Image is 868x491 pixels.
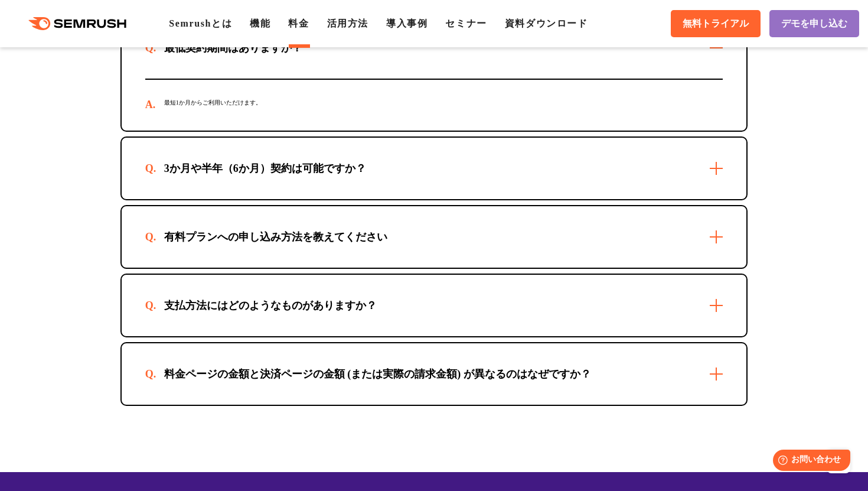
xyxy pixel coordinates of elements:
[327,18,368,28] a: 活用方法
[763,445,855,478] iframe: Help widget launcher
[683,18,749,30] span: 無料トライアル
[145,161,385,175] div: 3か月や半年（6か月）契約は可能ですか？
[505,18,588,28] a: 資料ダウンロード
[169,18,232,28] a: Semrushとは
[671,10,761,37] a: 無料トライアル
[769,10,859,37] a: デモを申し込む
[250,18,270,28] a: 機能
[288,18,309,28] a: 料金
[445,18,487,28] a: セミナー
[145,41,321,55] div: 最低契約期間はありますか？
[145,80,723,131] div: 最短1か月からご利用いただけます。
[145,367,610,381] div: 料金ページの金額と決済ページの金額 (または実際の請求金額) が異なるのはなぜですか？
[145,298,396,313] div: 支払方法にはどのようなものがありますか？
[386,18,428,28] a: 導入事例
[145,230,406,244] div: 有料プランへの申し込み方法を教えてください
[781,18,847,30] span: デモを申し込む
